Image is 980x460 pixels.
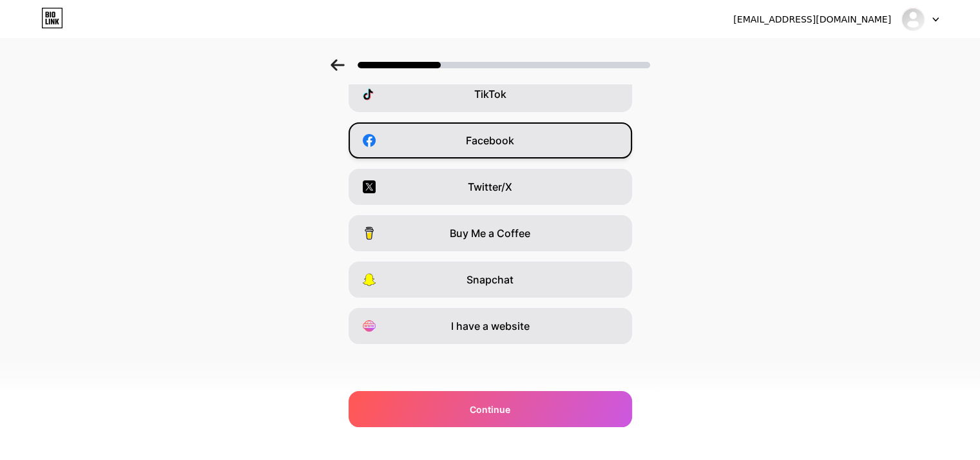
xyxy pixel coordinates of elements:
span: Continue [470,403,510,416]
span: Facebook [466,133,514,148]
span: TikTok [474,86,506,102]
span: Twitter/X [468,179,512,195]
div: [EMAIL_ADDRESS][DOMAIN_NAME] [733,13,891,26]
span: Snapchat [466,272,514,287]
span: Buy Me a Coffee [450,225,530,241]
span: I have a website [451,318,530,334]
img: Giáp Công [901,7,925,32]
